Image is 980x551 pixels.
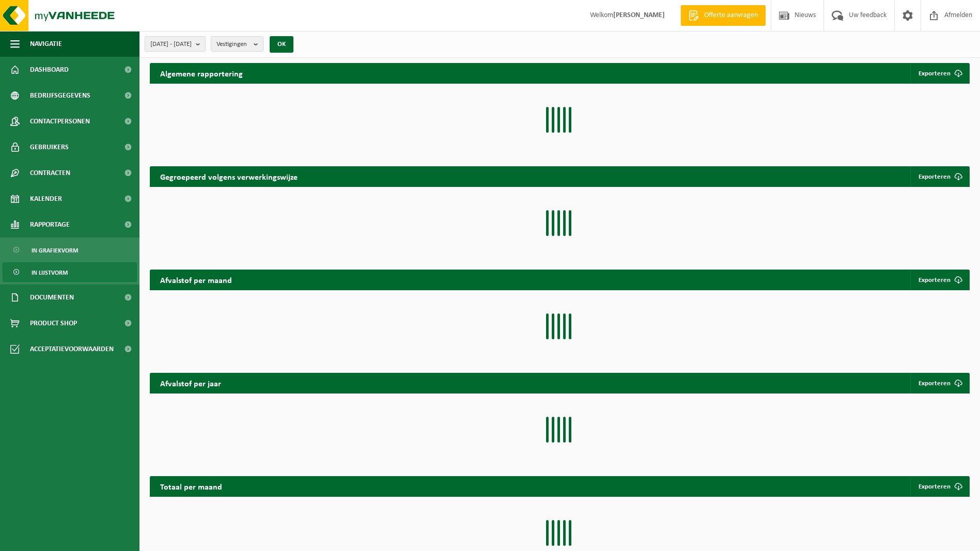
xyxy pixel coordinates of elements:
[150,37,192,52] span: [DATE] - [DATE]
[910,63,969,84] button: Exporteren
[32,263,68,282] span: In lijstvorm
[145,36,206,52] button: [DATE] - [DATE]
[910,270,969,290] a: Exporteren
[30,186,62,212] span: Kalender
[211,36,263,52] button: Vestigingen
[150,63,253,84] h2: Algemene rapportering
[32,241,78,260] span: In grafiekvorm
[30,134,69,160] span: Gebruikers
[910,166,969,187] a: Exporteren
[3,240,137,260] a: In grafiekvorm
[30,160,70,186] span: Contracten
[216,37,250,52] span: Vestigingen
[30,108,90,134] span: Contactpersonen
[910,373,969,393] a: Exporteren
[30,31,62,57] span: Navigatie
[30,57,69,83] span: Dashboard
[150,166,308,186] h2: Gegroepeerd volgens verwerkingswijze
[30,83,90,108] span: Bedrijfsgegevens
[680,5,766,26] a: Offerte aanvragen
[30,336,114,362] span: Acceptatievoorwaarden
[270,36,293,53] button: OK
[30,310,77,336] span: Product Shop
[910,476,969,497] a: Exporteren
[613,11,665,19] strong: [PERSON_NAME]
[150,476,232,496] h2: Totaal per maand
[3,262,137,282] a: In lijstvorm
[150,270,242,290] h2: Afvalstof per maand
[30,285,74,310] span: Documenten
[702,10,760,21] span: Offerte aanvragen
[150,373,231,393] h2: Afvalstof per jaar
[30,212,70,238] span: Rapportage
